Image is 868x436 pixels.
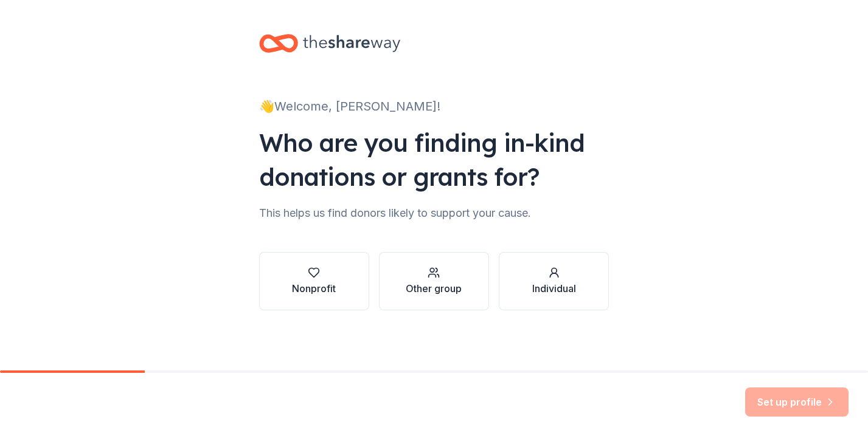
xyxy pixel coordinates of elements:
div: Who are you finding in-kind donations or grants for? [259,126,609,194]
div: Other group [406,281,462,296]
button: Other group [379,252,489,310]
div: Individual [532,281,576,296]
button: Nonprofit [259,252,369,310]
button: Individual [499,252,609,310]
div: This helps us find donors likely to support your cause. [259,203,609,223]
div: 👋 Welcome, [PERSON_NAME]! [259,97,609,116]
div: Nonprofit [292,281,336,296]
